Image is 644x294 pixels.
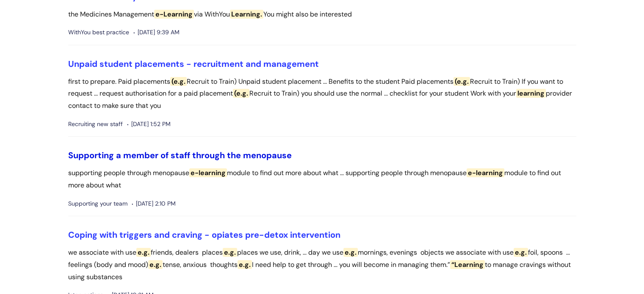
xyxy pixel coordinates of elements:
a: Unpaid student placements - recruitment and management [68,58,319,69]
span: Learning. [230,10,263,19]
span: e.g. [223,248,237,257]
span: e.g. [148,260,163,269]
span: (e.g. [170,77,187,86]
span: e-learning [467,168,504,177]
span: WithYou best practice [68,27,129,38]
a: Supporting a member of staff through the menopause [68,150,292,161]
a: Coping with triggers and craving - opiates pre-detox intervention [68,229,340,240]
span: e.g. [136,248,151,257]
span: e.g. [514,248,528,257]
span: (e.g. [453,77,470,86]
span: learning [516,89,546,98]
span: [DATE] 2:10 PM [132,198,176,209]
span: e.g. [343,248,358,257]
span: e-learning [189,168,227,177]
p: we associate with use friends, dealers places places we use, drink, ... day we use mornings, even... [68,247,576,283]
span: (e.g. [233,89,249,98]
p: the Medicines Management via WithYou You might also be interested [68,8,576,21]
span: Recruiting new staff [68,119,123,129]
p: first to prepare. Paid placements Recruit to Train) Unpaid student placement ... Benefits to the ... [68,76,576,112]
span: [DATE] 1:52 PM [127,119,171,129]
span: “Learning [450,260,485,269]
p: supporting people through menopause module to find out more about what ... supporting people thro... [68,167,576,192]
span: e-Learning [154,10,194,19]
span: e.g. [238,260,252,269]
span: [DATE] 9:39 AM [133,27,180,38]
span: Supporting your team [68,198,127,209]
